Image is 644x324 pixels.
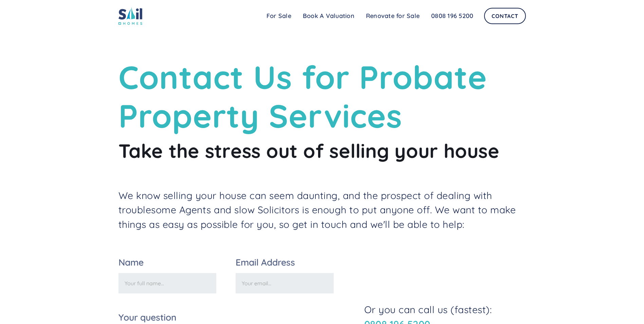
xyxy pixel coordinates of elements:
h2: Take the stress out of selling your house [118,139,526,163]
a: For Sale [261,9,297,23]
p: We know selling your house can seem daunting, and the prospect of dealing with troublesome Agents... [118,188,526,232]
input: Your full name... [118,273,217,293]
a: 0808 196 5200 [425,9,479,23]
label: Name [118,258,217,267]
a: Renovate for Sale [360,9,425,23]
a: Book A Valuation [297,9,360,23]
label: Your question [118,313,334,322]
img: sail home logo colored [118,7,142,25]
label: Email Address [236,258,334,267]
a: Contact [484,8,526,24]
h1: Contact Us for Probate Property Services [118,58,526,135]
input: Your email... [236,273,334,293]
